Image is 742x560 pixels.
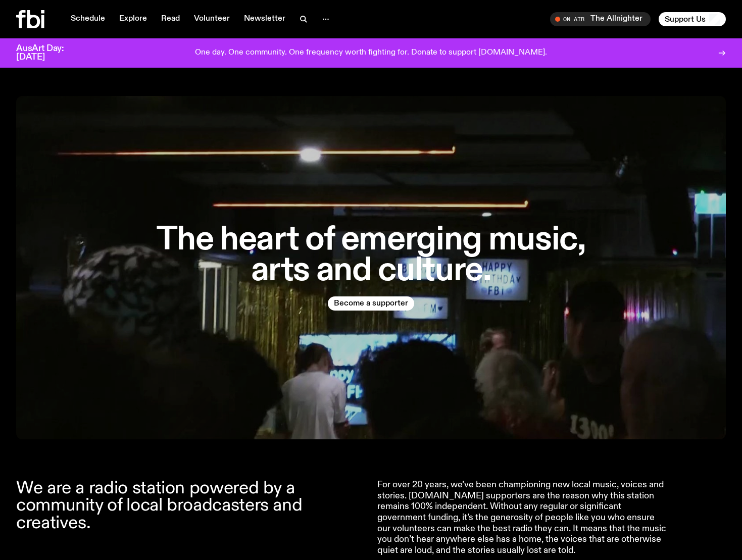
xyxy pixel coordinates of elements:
[665,15,706,24] span: Support Us
[377,480,668,556] p: For over 20 years, we’ve been championing new local music, voices and stories. [DOMAIN_NAME] supp...
[659,12,726,26] button: Support Us
[65,12,111,26] a: Schedule
[550,12,651,26] button: On AirThe Allnighter
[195,48,547,58] p: One day. One community. One frequency worth fighting for. Donate to support [DOMAIN_NAME].
[238,12,291,26] a: Newsletter
[188,12,236,26] a: Volunteer
[328,296,414,311] button: Become a supporter
[113,12,153,26] a: Explore
[145,225,598,286] h1: The heart of emerging music, arts and culture.
[16,480,365,532] h2: We are a radio station powered by a community of local broadcasters and creatives.
[16,44,81,62] h3: AusArt Day: [DATE]
[155,12,186,26] a: Read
